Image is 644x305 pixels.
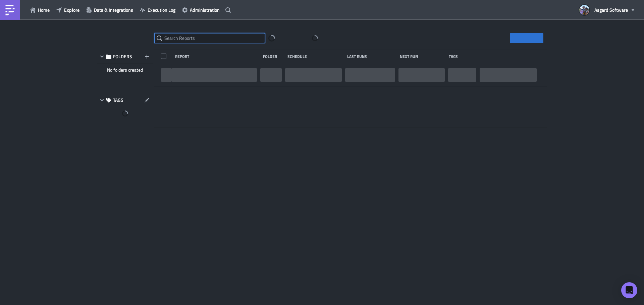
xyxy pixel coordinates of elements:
div: Open Intercom Messenger [621,282,637,298]
input: Search Reports [154,33,265,43]
div: Last Runs [347,54,396,59]
button: Administration [179,5,223,15]
button: Asgard Software [575,3,639,17]
img: Avatar [579,4,590,16]
div: Next Run [400,54,446,59]
span: Execution Log [148,6,175,13]
div: Schedule [287,54,344,59]
button: Data & Integrations [83,5,137,15]
span: FOLDERS [113,54,132,60]
span: Asgard Software [594,6,628,13]
img: PushMetrics [5,5,15,15]
span: Administration [190,6,220,13]
span: TAGS [113,97,123,103]
button: Execution Log [137,5,179,15]
span: Home [38,6,50,13]
span: Data & Integrations [94,6,133,13]
span: Explore [64,6,79,13]
button: Explore [53,5,83,15]
div: Report [175,54,260,59]
div: No folders created [97,64,153,76]
button: Home [27,5,53,15]
div: Tags [449,54,477,59]
div: Folder [263,54,284,59]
